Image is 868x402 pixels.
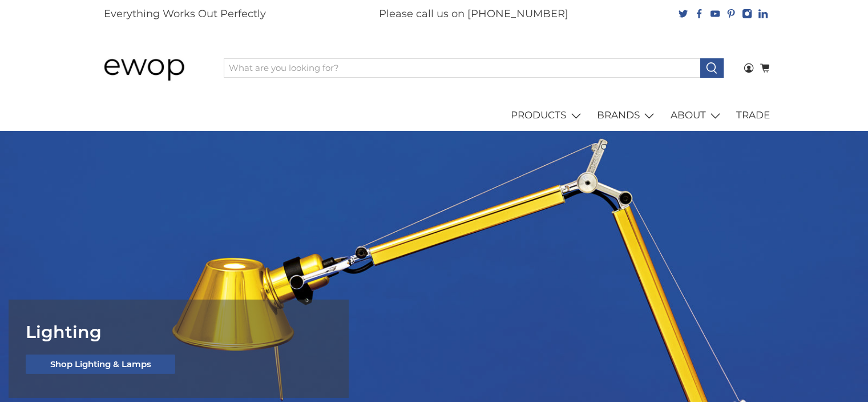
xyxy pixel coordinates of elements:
a: ABOUT [664,99,730,132]
p: Everything Works Out Perfectly [104,6,266,22]
a: PRODUCTS [504,99,591,132]
nav: main navigation [92,99,777,132]
p: Please call us on [PHONE_NUMBER] [379,6,568,22]
input: What are you looking for? [224,58,701,78]
a: Shop Lighting & Lamps [26,355,175,374]
span: Lighting [26,321,102,343]
a: TRADE [730,99,777,132]
a: BRANDS [591,99,664,132]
